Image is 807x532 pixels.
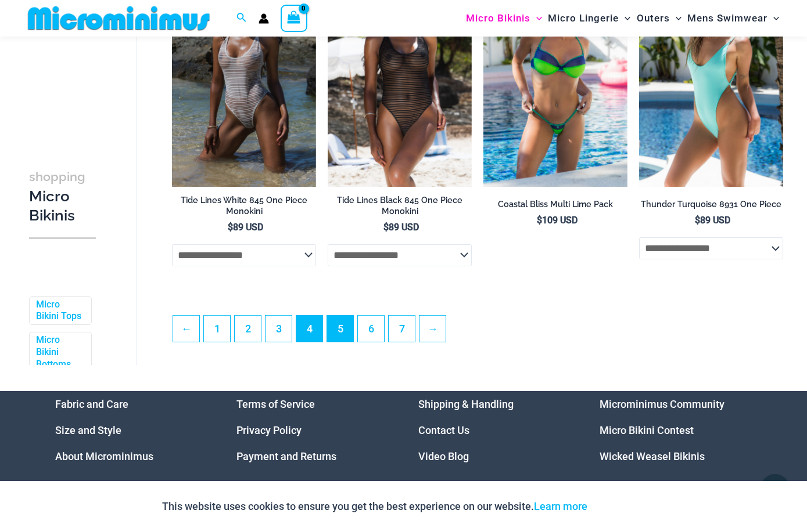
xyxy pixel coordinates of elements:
[639,199,783,210] h2: Thunder Turquoise 8931 One Piece
[418,450,469,462] a: Video Blog
[461,2,784,35] nav: Site Navigation
[466,3,530,33] span: Micro Bikinis
[530,3,542,33] span: Menu Toggle
[328,195,472,216] h2: Tide Lines Black 845 One Piece Monokini
[600,391,752,469] nav: Menu
[266,316,292,342] a: Page 3
[767,3,779,33] span: Menu Toggle
[23,5,214,31] img: MM SHOP LOGO FLAT
[296,316,322,342] span: Page 4
[236,450,336,462] a: Payment and Returns
[204,316,230,342] a: Page 1
[236,391,389,469] aside: Footer Widget 2
[162,498,587,515] p: This website uses cookies to ensure you get the best experience on our website.
[172,315,783,349] nav: Product Pagination
[236,11,247,26] a: Search icon link
[55,450,153,462] a: About Microminimus
[548,3,619,33] span: Micro Lingerie
[236,391,389,469] nav: Menu
[600,391,752,469] aside: Footer Widget 4
[29,167,96,226] h3: Micro Bikinis
[537,215,578,226] bdi: 109 USD
[55,391,208,469] nav: Menu
[328,195,472,221] a: Tide Lines Black 845 One Piece Monokini
[228,222,233,233] span: $
[29,169,85,184] span: shopping
[236,398,315,410] a: Terms of Service
[418,391,571,469] nav: Menu
[281,5,307,31] a: View Shopping Cart, empty
[418,424,469,436] a: Contact Us
[639,199,783,214] a: Thunder Turquoise 8931 One Piece
[695,215,700,226] span: $
[687,3,767,33] span: Mens Swimwear
[637,3,670,33] span: Outers
[619,3,630,33] span: Menu Toggle
[418,398,514,410] a: Shipping & Handling
[534,500,587,512] a: Learn more
[600,450,705,462] a: Wicked Weasel Bikinis
[634,3,684,33] a: OutersMenu ToggleMenu Toggle
[235,316,261,342] a: Page 2
[418,391,571,469] aside: Footer Widget 3
[684,3,782,33] a: Mens SwimwearMenu ToggleMenu Toggle
[383,222,389,233] span: $
[483,199,627,210] h2: Coastal Bliss Multi Lime Pack
[55,391,208,469] aside: Footer Widget 1
[172,195,316,216] h2: Tide Lines White 845 One Piece Monokini
[695,215,730,226] bdi: 89 USD
[545,3,633,33] a: Micro LingerieMenu ToggleMenu Toggle
[600,398,724,410] a: Microminimus Community
[419,316,446,342] a: →
[228,222,263,233] bdi: 89 USD
[36,299,83,323] a: Micro Bikini Tops
[55,424,121,436] a: Size and Style
[172,195,316,221] a: Tide Lines White 845 One Piece Monokini
[670,3,682,33] span: Menu Toggle
[327,316,353,342] a: Page 5
[483,199,627,214] a: Coastal Bliss Multi Lime Pack
[173,316,199,342] a: ←
[55,398,128,410] a: Fabric and Care
[600,424,694,436] a: Micro Bikini Contest
[383,222,419,233] bdi: 89 USD
[463,3,545,33] a: Micro BikinisMenu ToggleMenu Toggle
[537,215,542,226] span: $
[596,493,645,520] button: Accept
[358,316,384,342] a: Page 6
[236,424,302,436] a: Privacy Policy
[389,316,415,342] a: Page 7
[259,13,269,24] a: Account icon link
[36,334,83,370] a: Micro Bikini Bottoms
